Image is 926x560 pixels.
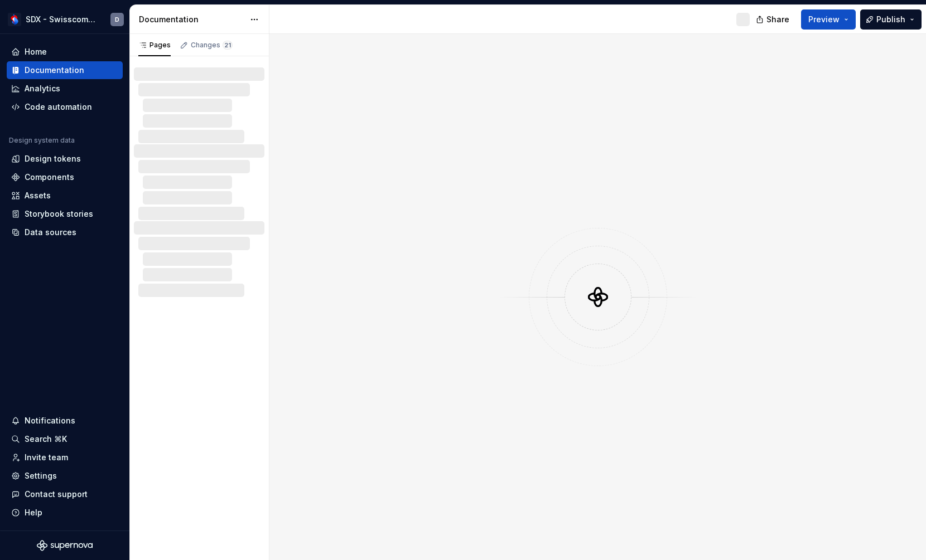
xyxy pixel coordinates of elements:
[860,9,922,30] button: Publish
[138,41,171,50] div: Pages
[876,14,905,25] span: Publish
[766,14,789,25] span: Share
[25,101,92,113] div: Code automation
[37,540,93,551] svg: Supernova Logo
[26,14,97,25] div: SDX - Swisscom Digital Experience
[25,46,47,57] div: Home
[7,168,123,186] a: Components
[115,15,119,24] div: D
[25,227,76,238] div: Data sources
[25,65,84,76] div: Documentation
[7,80,123,98] a: Analytics
[7,43,123,61] a: Home
[25,452,68,463] div: Invite team
[7,467,123,485] a: Settings
[7,504,123,522] button: Help
[25,172,74,183] div: Components
[25,415,75,426] div: Notifications
[25,489,88,500] div: Contact support
[801,9,856,30] button: Preview
[7,449,123,466] a: Invite team
[7,205,123,223] a: Storybook stories
[25,153,81,164] div: Design tokens
[9,136,75,145] div: Design system data
[808,14,840,25] span: Preview
[7,187,123,204] a: Assets
[7,98,123,116] a: Code automation
[25,470,57,481] div: Settings
[7,150,123,168] a: Design tokens
[191,41,233,50] div: Changes
[25,208,93,220] div: Storybook stories
[8,13,21,26] img: fc0ed557-73b3-4f8f-bd58-0c7fdd7a87c5.png
[25,434,67,445] div: Search ⌘K
[25,507,42,518] div: Help
[139,14,244,25] div: Documentation
[750,9,797,30] button: Share
[25,83,60,94] div: Analytics
[7,430,123,448] button: Search ⌘K
[223,41,233,50] span: 21
[7,223,123,241] a: Data sources
[25,190,51,201] div: Assets
[7,412,123,430] button: Notifications
[7,485,123,503] button: Contact support
[2,7,127,31] button: SDX - Swisscom Digital ExperienceD
[7,61,123,79] a: Documentation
